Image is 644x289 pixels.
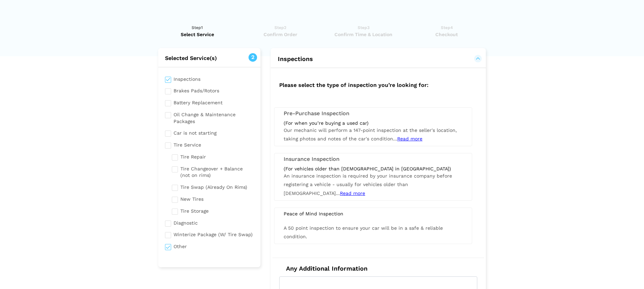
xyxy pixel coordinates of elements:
span: Read more [340,191,365,196]
div: Peace of Mind Inspection [279,211,468,217]
span: Our mechanic will perform a 147-point inspection at the seller's location, taking photos and note... [284,127,457,141]
span: A 50 point inspection to ensure your car will be in a safe & reliable condition. [284,225,443,239]
h4: Any Additional Information [279,265,477,272]
span: An insurance inspection is required by your insurance company before registering a vehicle - usua... [284,173,452,196]
span: Confirm Time & Location [324,31,403,38]
a: Step3 [324,24,403,38]
button: Inspections [278,55,479,63]
h3: Pre-Purchase Inspection [284,110,463,117]
h2: Selected Service(s) [158,55,261,62]
div: (For when you’re buying a used car) [284,120,463,126]
span: Checkout [407,31,486,38]
div: (For vehicles older than [DEMOGRAPHIC_DATA] in [GEOGRAPHIC_DATA]) [284,166,463,172]
span: Read more [397,136,422,141]
a: Step2 [241,24,320,38]
h2: Please select the type of inspection you’re looking for: [272,75,484,94]
h3: Insurance Inspection [284,156,463,162]
span: 2 [249,53,257,62]
span: Select Service [158,31,237,38]
span: Confirm Order [241,31,320,38]
a: Step1 [158,24,237,38]
a: Step4 [407,24,486,38]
